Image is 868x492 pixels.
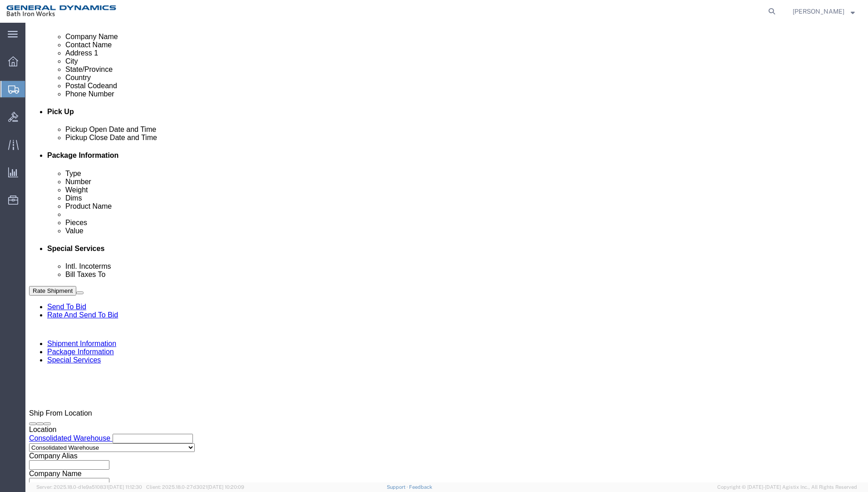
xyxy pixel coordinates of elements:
[6,5,118,18] img: logo
[25,23,868,482] iframe: FS Legacy Container
[409,484,432,490] a: Feedback
[146,484,244,490] span: Client: 2025.18.0-27d3021
[792,6,855,17] button: [PERSON_NAME]
[387,484,409,490] a: Support
[108,484,142,490] span: [DATE] 11:12:30
[717,483,857,491] span: Copyright © [DATE]-[DATE] Agistix Inc., All Rights Reserved
[793,6,844,16] span: Debbie Brey
[207,484,244,490] span: [DATE] 10:20:09
[36,484,142,490] span: Server: 2025.18.0-d1e9a510831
